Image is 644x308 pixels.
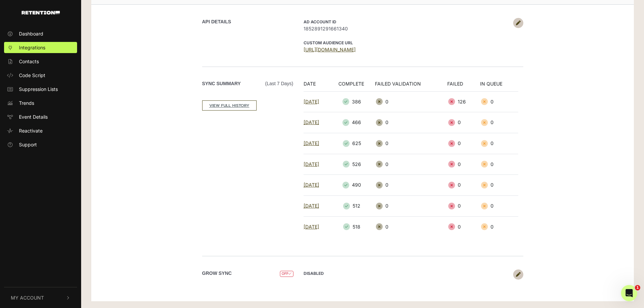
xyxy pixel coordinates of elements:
img: Retention.com [22,11,60,15]
td: 0 [447,195,480,216]
td: 0 [375,154,447,175]
span: Support [19,141,37,148]
a: Integrations [4,42,77,53]
th: DATE [304,80,332,92]
a: [DATE] [304,182,319,188]
td: 386 [332,91,375,112]
a: [DATE] [304,119,319,125]
strong: CUSTOM AUDIENCE URL [304,40,353,45]
td: 0 [375,216,447,237]
strong: AD Account ID [304,19,336,24]
label: API DETAILS [202,18,231,25]
span: Dashboard [19,30,43,37]
a: [DATE] [304,224,319,230]
a: [DATE] [304,140,319,146]
td: 0 [480,154,518,175]
td: 0 [480,133,518,154]
td: 0 [447,154,480,175]
td: 466 [332,112,375,133]
td: 0 [480,216,518,237]
a: [DATE] [304,203,319,209]
td: 0 [480,112,518,133]
th: FAILED [447,80,480,92]
td: 490 [332,175,375,196]
a: Code Script [4,70,77,81]
label: Grow Sync [202,270,232,277]
span: My Account [11,294,44,301]
a: [URL][DOMAIN_NAME] [304,47,356,52]
td: 518 [332,216,375,237]
span: Suppression Lists [19,86,58,93]
span: Reactivate [19,127,43,134]
td: 0 [447,112,480,133]
a: Event Details [4,111,77,122]
td: 0 [447,216,480,237]
span: Event Details [19,113,48,120]
strong: DISABLED [304,271,324,276]
td: 126 [447,91,480,112]
span: (Last 7 days) [265,80,293,87]
a: VIEW FULL HISTORY [202,100,257,111]
th: COMPLETE [332,80,375,92]
span: Integrations [19,44,45,51]
th: IN QUEUE [480,80,518,92]
a: Dashboard [4,28,77,39]
td: 0 [375,175,447,196]
a: Trends [4,97,77,109]
a: [DATE] [304,161,319,167]
button: My Account [4,287,77,308]
span: 1852891291661340 [304,25,510,32]
td: 0 [375,91,447,112]
a: Suppression Lists [4,84,77,95]
td: 0 [375,195,447,216]
span: OFF [280,271,293,277]
th: FAILED VALIDATION [375,80,447,92]
td: 512 [332,195,375,216]
td: 625 [332,133,375,154]
td: 0 [480,195,518,216]
a: [DATE] [304,99,319,104]
td: 0 [480,175,518,196]
iframe: Intercom live chat [621,285,637,301]
a: Reactivate [4,125,77,136]
td: 526 [332,154,375,175]
span: Trends [19,99,34,106]
span: Contacts [19,58,39,65]
td: 0 [447,133,480,154]
span: 1 [635,285,640,290]
td: 0 [447,175,480,196]
td: 0 [375,133,447,154]
span: Code Script [19,72,45,79]
td: 0 [480,91,518,112]
td: 0 [375,112,447,133]
a: Contacts [4,56,77,67]
label: Sync Summary [202,80,293,87]
a: Support [4,139,77,150]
